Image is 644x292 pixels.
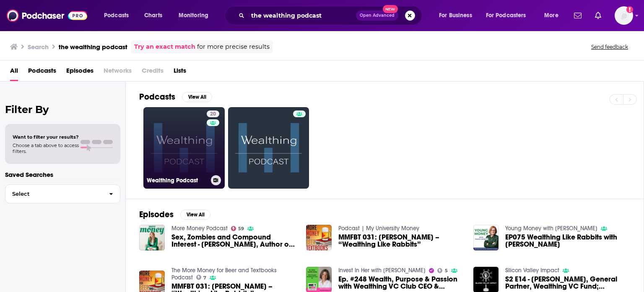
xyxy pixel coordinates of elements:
svg: Add a profile image [626,6,633,13]
button: open menu [173,9,219,22]
a: 20 [207,110,219,117]
a: Young Money with Tracey Bissett [505,225,597,232]
a: Podcast | My University Money [338,225,419,232]
span: For Podcasters [486,10,526,21]
button: open menu [538,9,569,22]
span: Ep. #248 Wealth, Purpose & Passion with Wealthing VC Club CEO & Founder, [PERSON_NAME] [338,276,463,290]
a: 5 [437,268,448,273]
a: Show notifications dropdown [592,8,605,23]
span: New [383,5,398,13]
img: EP075 Wealthing Like Rabbits with Rob Brown [473,225,499,250]
span: for more precise results [197,42,270,52]
a: S2 E14 - Alicia Castillo Holley, General Partner, Wealthing VC Fund; Rachel Stern, GovTech Ventur... [505,276,630,290]
input: Search podcasts, credits, & more... [248,9,356,22]
button: open menu [480,9,538,22]
h2: Podcasts [139,92,175,102]
p: Saved Searches [5,171,120,179]
a: Silicon Valley Impact [505,267,559,274]
a: Lists [174,64,186,81]
span: Logged in as jgarciaampr [615,6,633,25]
img: Podchaser - Follow, Share and Rate Podcasts [7,8,87,24]
a: Charts [139,9,167,22]
span: 7 [203,276,206,280]
a: Sex, Zombies and Compound Interest - Robert R. Brown, Author of Wealthing Like Rabbits [171,234,296,248]
a: 59 [231,226,244,231]
h3: Search [28,43,49,51]
span: 20 [210,110,216,118]
a: More Money Podcast [171,225,228,232]
h3: the wealthing podcast [59,43,127,51]
a: Ep. #248 Wealth, Purpose & Passion with Wealthing VC Club CEO & Founder, Dr. Alicia Castillo Holley [338,276,463,290]
button: Send feedback [589,43,631,50]
button: Select [5,184,120,203]
img: Sex, Zombies and Compound Interest - Robert R. Brown, Author of Wealthing Like Rabbits [139,225,165,250]
a: Podcasts [28,64,56,81]
span: Networks [104,64,132,81]
a: All [10,64,18,81]
button: open menu [98,9,140,22]
span: 5 [445,269,448,273]
span: S2 E14 - [PERSON_NAME], General Partner, Wealthing VC Fund; [PERSON_NAME], GovTech Ventures; [PER... [505,276,630,290]
a: EpisodesView All [139,209,210,220]
a: Try an exact match [134,42,195,52]
a: Episodes [66,64,93,81]
span: Select [5,191,102,197]
div: Search podcasts, credits, & more... [233,6,430,25]
button: View All [180,210,210,220]
span: EP075 Wealthing Like Rabbits with [PERSON_NAME] [505,234,630,248]
a: 20Wealthing Podcast [143,107,225,189]
h2: Episodes [139,209,174,220]
span: Credits [142,64,164,81]
span: Charts [144,10,162,21]
span: Choose a tab above to access filters. [13,142,79,154]
a: MMFBT 031: Robert Brown – “Wealthing Like Rabbits” [338,234,463,248]
a: 7 [196,275,207,280]
span: Open Advanced [360,13,395,18]
span: Monitoring [179,10,208,21]
h3: Wealthing Podcast [147,177,208,184]
button: Show profile menu [615,6,633,25]
button: Open AdvancedNew [356,11,398,21]
span: Sex, Zombies and Compound Interest - [PERSON_NAME], Author of Wealthing Like Rabbits [171,234,296,248]
a: EP075 Wealthing Like Rabbits with Rob Brown [505,234,630,248]
h2: Filter By [5,103,120,116]
span: For Business [439,10,472,21]
img: MMFBT 031: Robert Brown – “Wealthing Like Rabbits” [306,225,332,250]
button: View All [182,92,212,102]
a: Invest In Her with Catherine Gray [338,267,426,274]
span: Want to filter your results? [13,134,79,140]
a: PodcastsView All [139,92,212,102]
span: Podcasts [104,10,129,21]
a: Show notifications dropdown [571,8,585,23]
span: 59 [238,227,244,231]
span: More [544,10,558,21]
button: open menu [433,9,483,22]
span: MMFBT 031: [PERSON_NAME] – “Wealthing Like Rabbits” [338,234,463,248]
img: User Profile [615,6,633,25]
a: The More Money for Beer and Textbooks Podcast [171,267,277,281]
